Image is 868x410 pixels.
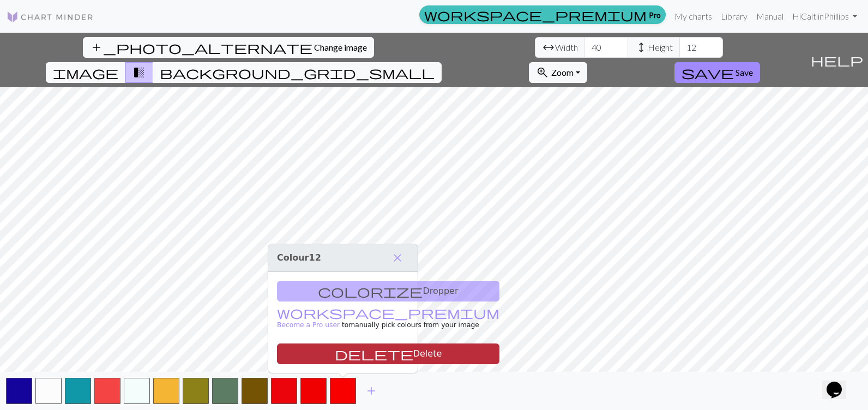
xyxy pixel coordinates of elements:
span: save [682,65,734,80]
span: image [53,65,118,80]
span: close [391,250,404,266]
a: Library [716,5,752,27]
img: Logo [7,10,94,23]
span: height [635,40,648,55]
button: Close [386,249,409,267]
button: Help [806,33,868,87]
span: zoom_in [536,65,549,80]
a: Pro [419,5,666,24]
button: Delete color [277,343,499,364]
small: to manually pick colours from your image [277,310,499,329]
button: Change image [83,37,374,58]
button: Zoom [529,62,587,83]
iframe: chat widget [822,366,857,399]
span: Save [736,67,753,77]
span: Height [648,41,673,54]
span: arrow_range [542,40,555,55]
a: Become a Pro user [277,310,499,329]
span: workspace_premium [424,7,647,22]
span: delete [335,346,413,361]
span: Width [555,41,578,54]
a: My charts [670,5,716,27]
span: transition_fade [132,65,146,80]
span: add [365,383,378,399]
span: Change image [314,42,367,52]
span: workspace_premium [277,305,499,320]
button: Save [674,62,760,83]
a: HiCaitlinPhillips [788,5,861,27]
span: background_grid_small [160,65,435,80]
span: add_photo_alternate [90,40,312,55]
a: Manual [752,5,788,27]
span: help [811,52,863,68]
span: Zoom [551,67,574,77]
button: Add color [358,381,385,401]
span: Colour 12 [277,252,321,263]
